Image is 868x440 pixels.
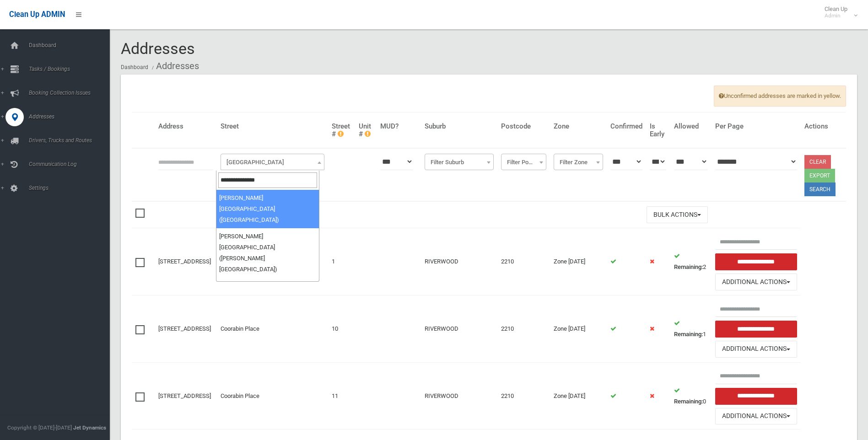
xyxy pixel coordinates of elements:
[550,362,607,429] td: Zone [DATE]
[501,154,546,170] span: Filter Postcode
[425,154,494,170] span: Filter Suburb
[26,185,117,191] span: Settings
[674,263,703,270] strong: Remaining:
[425,123,494,130] h4: Suburb
[670,362,711,429] td: 0
[715,408,797,425] button: Additional Actions
[328,228,355,295] td: 1
[216,228,319,278] li: [PERSON_NAME][GEOGRAPHIC_DATA] ([PERSON_NAME][GEOGRAPHIC_DATA])
[670,295,711,363] td: 1
[216,190,319,228] li: [PERSON_NAME][GEOGRAPHIC_DATA] ([GEOGRAPHIC_DATA])
[804,169,835,182] button: Export
[380,123,417,130] h4: MUD?
[715,341,797,358] button: Additional Actions
[804,155,831,169] a: Clear
[550,228,607,295] td: Zone [DATE]
[121,39,195,58] span: Addresses
[26,66,117,72] span: Tasks / Bookings
[421,295,497,363] td: RIVERWOOD
[825,12,847,19] small: Admin
[497,362,550,429] td: 2210
[26,161,117,167] span: Communication Log
[674,123,707,130] h4: Allowed
[427,156,491,169] span: Filter Suburb
[158,392,211,399] a: [STREET_ADDRESS]
[121,64,148,70] a: Dashboard
[554,123,603,130] h4: Zone
[550,295,607,363] td: Zone [DATE]
[26,90,117,96] span: Booking Collection Issues
[714,86,846,107] span: Unconfirmed addresses are marked in yellow.
[328,362,355,429] td: 11
[674,398,703,405] strong: Remaining:
[554,154,603,170] span: Filter Zone
[328,295,355,363] td: 10
[497,228,550,295] td: 2210
[421,362,497,429] td: RIVERWOOD
[7,424,72,431] span: Copyright © [DATE]-[DATE]
[556,156,601,169] span: Filter Zone
[501,123,546,130] h4: Postcode
[221,123,324,130] h4: Street
[647,206,708,223] button: Bulk Actions
[670,228,711,295] td: 2
[359,123,372,138] h4: Unit #
[26,137,117,144] span: Drivers, Trucks and Routes
[9,10,65,19] span: Clean Up ADMIN
[715,274,797,290] button: Additional Actions
[650,123,667,138] h4: Is Early
[804,123,842,130] h4: Actions
[158,123,213,130] h4: Address
[503,156,544,169] span: Filter Postcode
[421,228,497,295] td: RIVERWOOD
[223,156,322,169] span: Filter Street
[497,295,550,363] td: 2210
[73,424,106,431] strong: Jet Dynamics
[26,42,117,48] span: Dashboard
[332,123,351,138] h4: Street #
[158,325,211,332] a: [STREET_ADDRESS]
[26,113,117,120] span: Addresses
[610,123,642,130] h4: Confirmed
[804,182,836,196] button: Search
[715,123,797,130] h4: Per Page
[217,295,328,363] td: Coorabin Place
[221,154,324,170] span: Filter Street
[216,278,319,327] li: [PERSON_NAME][GEOGRAPHIC_DATA] ([PERSON_NAME][GEOGRAPHIC_DATA])
[674,331,703,338] strong: Remaining:
[820,5,857,19] span: Clean Up
[158,258,211,265] a: [STREET_ADDRESS]
[217,362,328,429] td: Coorabin Place
[150,58,199,75] li: Addresses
